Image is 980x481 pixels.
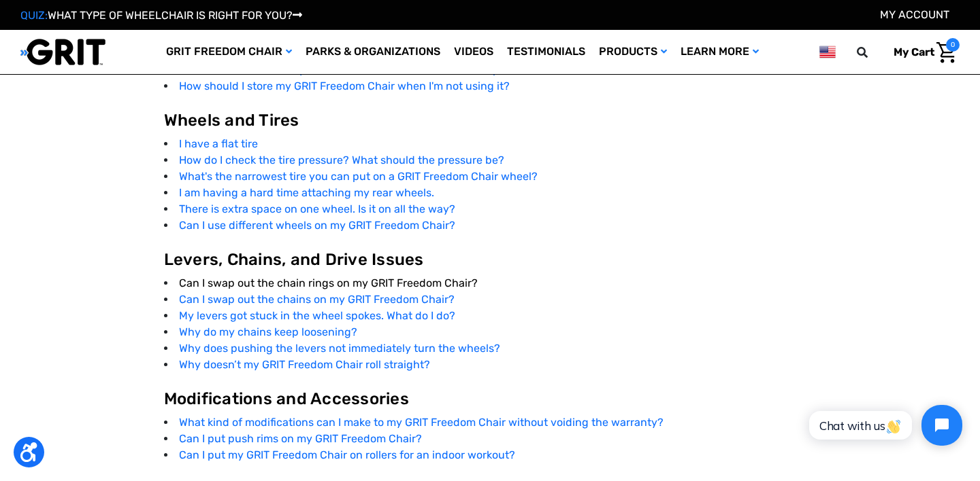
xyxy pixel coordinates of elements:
iframe: Tidio Chat [794,393,974,457]
a: My levers got stuck in the wheel spokes. What do I do? [179,309,455,322]
img: GRIT All-Terrain Wheelchair and Mobility Equipment [20,38,105,66]
a: I have a flat tire [179,137,258,150]
a: Can I put push rims on my GRIT Freedom Chair? [179,432,422,445]
a: GRIT Freedom Chair [159,30,299,74]
a: I am having a hard time attaching my rear wheels. [179,186,434,199]
a: Testimonials [500,30,592,74]
a: Can I use different wheels on my GRIT Freedom Chair? [179,219,455,232]
a: What kind of modifications can I make to my GRIT Freedom Chair without voiding the warranty? [179,416,664,429]
h4: Wheels and Tires [164,111,817,130]
span: My Cart [894,46,934,58]
img: Cart [936,42,956,63]
a: Products [592,30,674,74]
img: us.png [819,43,836,60]
h4: Modifications and Accessories [164,389,817,409]
a: Parks & Organizations [299,30,447,74]
a: Why do my chains keep loosening? [179,325,357,338]
a: Cart with 0 items [883,38,960,67]
a: Can I swap out the chains on my GRIT Freedom Chair? [179,293,455,306]
a: How do I check the tire pressure? What should the pressure be? [179,154,504,166]
a: Learn More [674,30,766,74]
span: QUIZ: [20,9,48,22]
input: Search [863,38,883,67]
a: Why doesn’t my GRIT Freedom Chair roll straight? [179,358,430,371]
span: 0 [946,38,960,52]
a: There is extra space on one wheel. Is it on all the way? [179,202,455,215]
h4: Levers, Chains, and Drive Issues [164,250,817,270]
a: Can I put my GRIT Freedom Chair on rollers for an indoor workout? [179,448,515,461]
a: How should I store my GRIT Freedom Chair when I'm not using it? [179,79,510,92]
a: Can I swap out the chain rings on my GRIT Freedom Chair? [179,277,478,289]
a: QUIZ:WHAT TYPE OF WHEELCHAIR IS RIGHT FOR YOU? [20,9,302,22]
a: What's the narrowest tire you can put on a GRIT Freedom Chair wheel? [179,170,538,183]
a: Why does pushing the levers not immediately turn the wheels? [179,342,500,355]
a: Videos [447,30,500,74]
a: Account [880,8,949,21]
